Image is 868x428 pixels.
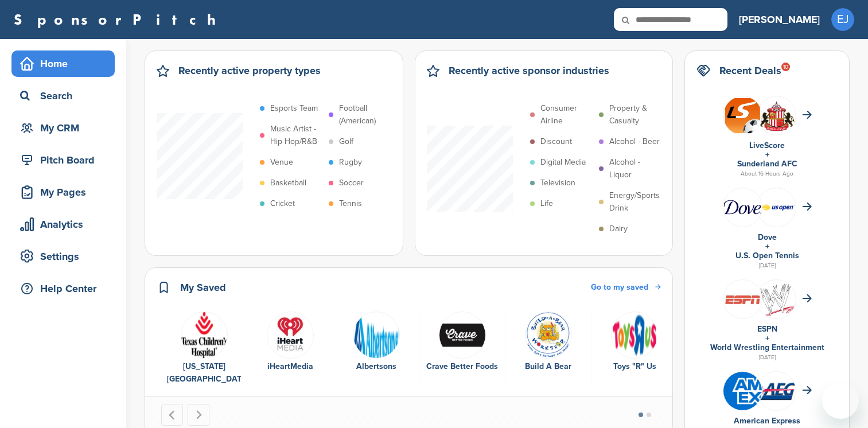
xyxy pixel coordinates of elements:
[525,312,572,359] img: Open uri20141112 50798 93ty1l
[11,50,115,77] a: Home
[339,135,353,148] p: Golf
[270,123,323,148] p: Music Artist - Hip Hop/R&B
[167,312,241,386] a: Texas children's hospital logo [US_STATE][GEOGRAPHIC_DATA]
[161,404,183,426] button: Go to last slide
[540,177,575,189] p: Television
[540,156,586,169] p: Digital Media
[737,159,797,169] a: Sunderland AFC
[591,312,678,386] div: 6 of 6
[419,312,505,386] div: 4 of 6
[253,312,327,373] a: Na1mrzr8 400x400 iHeartMedia
[267,312,314,359] img: Na1mrzr8 400x400
[609,156,662,181] p: Alcohol - Liquor
[765,150,769,159] a: +
[611,312,658,359] img: Open uri20141112 50798 2m0uvh
[270,197,295,210] p: Cricket
[511,312,585,373] a: Open uri20141112 50798 93ty1l Build A Bear
[723,96,762,135] img: Livescore
[831,8,854,31] span: EJ
[17,150,115,170] div: Pitch Board
[781,63,790,71] div: 10
[270,102,318,115] p: Esports Team
[167,360,241,386] div: [US_STATE][GEOGRAPHIC_DATA]
[188,404,209,426] button: Next slide
[757,324,777,334] a: ESPN
[609,102,662,127] p: Property & Casualty
[180,279,226,295] h2: My Saved
[723,291,762,307] img: Screen shot 2016 05 05 at 12.09.31 pm
[597,360,672,373] div: Toys "R" Us
[11,83,115,109] a: Search
[11,115,115,141] a: My CRM
[247,312,333,386] div: 2 of 6
[14,12,223,27] a: SponsorPitch
[181,312,228,359] img: Texas children's hospital logo
[749,141,785,150] a: LiveScore
[339,177,364,189] p: Soccer
[425,360,499,373] div: Crave Better Foods
[17,278,115,299] div: Help Center
[11,275,115,302] a: Help Center
[591,281,661,294] a: Go to my saved
[735,251,799,260] a: U.S. Open Tennis
[11,243,115,270] a: Settings
[161,312,247,386] div: 1 of 6
[822,382,859,419] iframe: Button to launch messaging window
[639,413,643,417] button: Go to page 1
[540,197,553,210] p: Life
[439,312,486,359] img: 0
[505,312,591,386] div: 5 of 6
[723,372,762,410] img: Amex logo
[734,416,800,426] a: American Express
[339,197,362,210] p: Tennis
[339,102,392,127] p: Football (American)
[17,246,115,267] div: Settings
[11,179,115,205] a: My Pages
[719,63,781,79] h2: Recent Deals
[710,343,824,352] a: World Wrestling Entertainment
[339,156,362,169] p: Rugby
[629,411,661,419] ul: Select a slide to show
[353,312,400,359] img: Data
[723,200,762,214] img: Data
[647,413,651,417] button: Go to page 2
[765,242,769,251] a: +
[696,352,838,363] div: [DATE]
[425,312,499,373] a: 0 Crave Better Foods
[11,211,115,238] a: Analytics
[739,7,820,32] a: [PERSON_NAME]
[765,333,769,343] a: +
[511,360,585,373] div: Build A Bear
[609,135,660,148] p: Alcohol - Beer
[739,11,820,28] h3: [PERSON_NAME]
[757,99,796,131] img: Open uri20141112 64162 1q58x9c?1415807470
[757,202,796,212] img: Screen shot 2018 07 23 at 2.49.02 pm
[17,53,115,74] div: Home
[758,232,777,242] a: Dove
[339,312,413,373] a: Data Albertsons
[696,169,838,179] div: About 16 Hours Ago
[591,282,648,292] span: Go to my saved
[11,147,115,173] a: Pitch Board
[540,102,593,127] p: Consumer Airline
[17,85,115,106] div: Search
[17,182,115,203] div: My Pages
[449,63,609,79] h2: Recently active sponsor industries
[696,260,838,271] div: [DATE]
[253,360,327,373] div: iHeartMedia
[178,63,321,79] h2: Recently active property types
[270,177,306,189] p: Basketball
[270,156,293,169] p: Venue
[757,280,796,321] img: Open uri20141112 64162 12gd62f?1415806146
[540,135,572,148] p: Discount
[609,223,628,235] p: Dairy
[339,360,413,373] div: Albertsons
[757,381,796,400] img: Open uri20141112 64162 1t4610c?1415809572
[17,214,115,235] div: Analytics
[609,189,662,215] p: Energy/Sports Drink
[17,118,115,138] div: My CRM
[333,312,419,386] div: 3 of 6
